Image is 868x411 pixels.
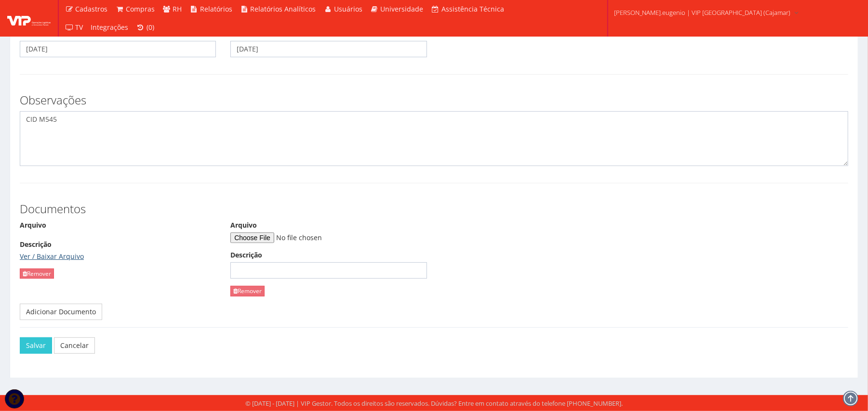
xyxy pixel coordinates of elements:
img: logo [7,11,51,26]
div: © [DATE] - [DATE] | VIP Gestor. Todos os direitos são reservados. Dúvidas? Entre em contato atrav... [245,399,623,408]
span: Universidade [381,4,424,13]
button: Salvar [20,337,52,354]
h3: Observações [20,94,848,106]
span: Assistência Técnica [441,4,504,13]
a: Cancelar [54,337,95,354]
span: RH [173,4,182,13]
label: Arquivo [230,220,257,230]
a: Adicionar Documento [20,304,102,320]
h3: Documentos [20,203,848,215]
span: [PERSON_NAME].eugenio | VIP [GEOGRAPHIC_DATA] (Cajamar) [614,8,790,17]
a: TV [61,18,87,37]
label: Descrição [230,250,262,260]
a: Remover [20,269,54,279]
label: Arquivo [20,220,46,230]
a: Integrações [87,18,133,37]
a: Remover [230,286,265,296]
span: TV [76,23,83,32]
a: (0) [133,18,159,37]
span: Compras [126,4,155,13]
textarea: CID M545 [20,111,848,166]
span: Cadastros [76,4,108,13]
span: Relatórios Analíticos [251,4,316,13]
span: Relatórios [200,4,232,13]
a: Ver / Baixar Arquivo [20,252,84,261]
label: Descrição [20,240,52,249]
span: (0) [147,23,154,32]
span: Integrações [91,23,129,32]
span: Usuários [334,4,362,13]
